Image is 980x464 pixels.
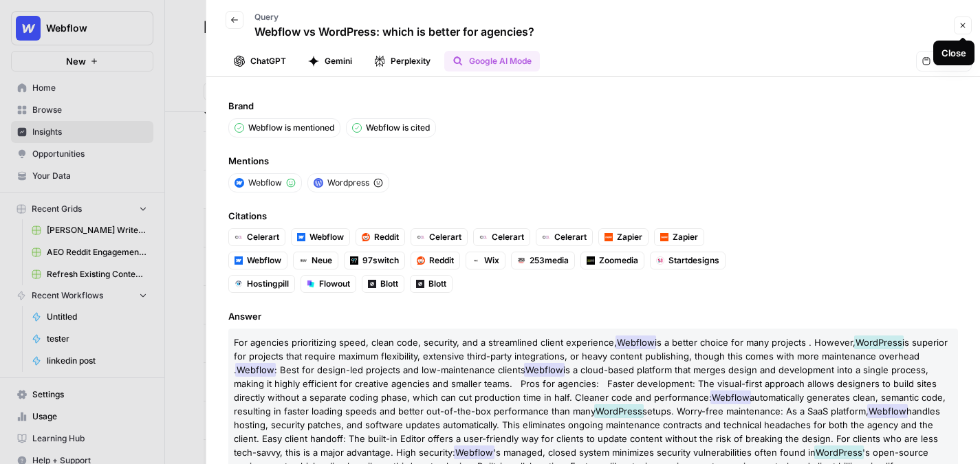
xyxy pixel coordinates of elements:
[587,256,595,265] img: 7kojxhpkeddh5hu4131eb50y7qk1
[650,252,726,269] a: Startdesigns
[274,364,525,375] span: : Best for design-led projects and low-maintenance clients
[234,364,937,403] span: is a cloud-based platform that merges design and development into a single process, making it hig...
[411,228,468,246] a: Celerart
[580,252,644,269] a: Zoomedia
[417,256,425,265] img: m2cl2pnoess66jx31edqk0jfpcfn
[368,280,376,288] img: b129f55nidr70cq97prz1v4n56a8
[594,404,644,418] span: WordPress
[417,233,425,241] img: 6rcneviw19ao0rztv5ec17ajk92e
[235,256,243,265] img: a1pu3e9a4sjoov2n4mw66knzy8l8
[366,122,430,134] p: Webflow is cited
[344,252,405,269] a: 97switch
[234,337,617,348] span: For agencies prioritizing speed, clean code, security, and a streamlined client experience,
[517,256,525,265] img: eqg818unh0v94y62ucitug3gesyc
[312,254,332,267] span: Neue
[473,228,530,246] a: Celerart
[300,51,360,71] button: Gemini
[248,177,282,189] span: Webflow
[656,256,664,265] img: tkkovxsuu715asesgnvrw1um8tlh
[542,233,550,241] img: 6rcneviw19ao0rztv5ec17ajk92e
[228,309,958,323] span: Answer
[444,51,540,71] button: Google AI Mode
[362,254,399,267] span: 97switch
[362,233,370,241] img: m2cl2pnoess66jx31edqk0jfpcfn
[411,252,460,269] a: Reddit
[307,280,315,288] img: l49saihi9en5fydosnilsntwiq22
[235,280,243,288] img: k5ce9siqrr42k7lg6l4a96fyj5pn
[247,278,289,290] span: Hostingpill
[293,252,338,269] a: Neue
[327,177,369,189] span: Wordpress
[247,254,281,267] span: Webflow
[867,404,908,418] span: Webflow
[814,445,864,459] span: WordPress
[429,231,461,243] span: Celerart
[366,51,439,71] button: Perplexity
[524,363,565,377] span: Webflow
[228,252,287,269] a: Webflow
[536,228,593,246] a: Celerart
[374,231,399,243] span: Reddit
[454,445,494,459] span: Webflow
[235,233,243,241] img: 6rcneviw19ao0rztv5ec17ajk92e
[416,280,424,288] img: b129f55nidr70cq97prz1v4n56a8
[301,275,356,293] a: Flowout
[655,337,856,348] span: is a better choice for many projects . However,
[941,46,966,60] div: Close
[309,231,344,243] span: Webflow
[660,233,668,241] img: 8scb49tlb2vriaw9mclg8ae1t35j
[617,231,642,243] span: Zapier
[235,363,276,377] span: Webflow
[428,278,446,290] span: Blott
[235,178,244,188] img: a1pu3e9a4sjoov2n4mw66knzy8l8
[228,99,958,113] span: Brand
[350,256,358,265] img: pvlx2x6mlfxgpdpf3nlnabpz1fj2
[362,275,404,293] a: Blott
[598,228,649,246] a: Zapier
[605,233,613,241] img: 8scb49tlb2vriaw9mclg8ae1t35j
[319,278,350,290] span: Flowout
[297,233,305,241] img: a1pu3e9a4sjoov2n4mw66knzy8l8
[228,154,958,168] span: Mentions
[254,23,534,40] p: Webflow vs WordPress: which is better for agencies?
[673,231,698,243] span: Zapier
[226,51,294,71] button: ChatGPT
[228,228,285,246] a: Celerart
[234,337,948,375] span: is superior for projects that require maximum flexibility, extensive third-party integrations, or...
[299,256,307,265] img: qtphpinliy6obyi0i8uu38knp8es
[410,275,453,293] a: Blott
[492,231,524,243] span: Celerart
[511,252,575,269] a: 253media
[248,122,334,134] p: Webflow is mentioned
[668,254,719,267] span: Startdesigns
[356,228,405,246] a: Reddit
[854,335,904,349] span: WordPress
[554,231,587,243] span: Celerart
[710,390,751,404] span: Webflow
[247,231,279,243] span: Celerart
[530,254,569,267] span: 253media
[599,254,638,267] span: Zoomedia
[429,254,454,267] span: Reddit
[228,209,958,223] span: Citations
[314,178,323,188] img: 22xsrp1vvxnaoilgdb3s3rw3scik
[254,11,534,23] p: Query
[466,252,505,269] a: Wix
[291,228,350,246] a: Webflow
[484,254,499,267] span: Wix
[472,256,480,265] img: i4x52ilb2nzb0yhdjpwfqj6p8htt
[654,228,704,246] a: Zapier
[616,335,656,349] span: Webflow
[479,233,488,241] img: 6rcneviw19ao0rztv5ec17ajk92e
[228,275,295,293] a: Hostingpill
[493,447,816,458] span: 's managed, closed system minimizes security vulnerabilities often found in
[380,278,398,290] span: Blott
[642,406,869,417] span: setups. Worry-free maintenance: As a SaaS platform,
